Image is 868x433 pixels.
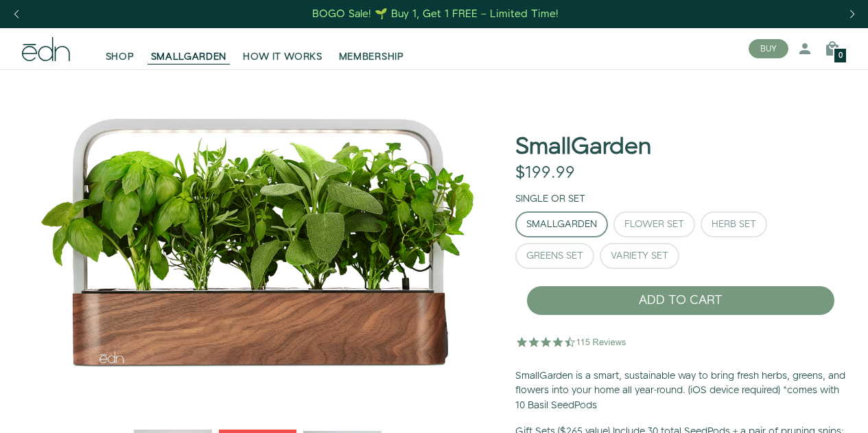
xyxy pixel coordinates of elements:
div: BOGO Sale! 🌱 Buy 1, Get 1 FREE – Limited Time! [312,7,559,21]
span: HOW IT WORKS [243,50,322,64]
a: SMALLGARDEN [143,34,235,64]
div: Flower Set [624,220,684,229]
label: Single or Set [515,192,585,206]
iframe: Opens a widget where you can find more information [762,392,854,426]
div: $199.99 [515,163,575,183]
div: SmallGarden [526,220,597,229]
span: SHOP [106,50,134,64]
button: Greens Set [515,243,594,269]
div: Herb Set [712,220,756,229]
div: Variety Set [611,251,668,261]
button: Flower Set [613,211,695,237]
div: Greens Set [526,251,583,261]
a: HOW IT WORKS [235,34,330,64]
a: BOGO Sale! 🌱 Buy 1, Get 1 FREE – Limited Time! [311,3,560,25]
span: SMALLGARDEN [151,50,227,64]
button: ADD TO CART [526,285,835,316]
img: 4.5 star rating [515,328,629,355]
img: Official-EDN-SMALLGARDEN-HERB-HERO-SLV-2000px_4096x.png [22,69,493,412]
span: MEMBERSHIP [339,50,404,64]
div: 1 / 6 [22,69,493,412]
p: SmallGarden is a smart, sustainable way to bring fresh herbs, greens, and flowers into your home ... [515,369,846,414]
button: Herb Set [701,211,767,237]
button: SmallGarden [515,211,608,237]
button: BUY [749,39,788,58]
a: SHOP [97,34,143,64]
button: Variety Set [600,243,679,269]
a: MEMBERSHIP [331,34,412,64]
h1: SmallGarden [515,134,651,160]
span: 0 [838,52,843,60]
